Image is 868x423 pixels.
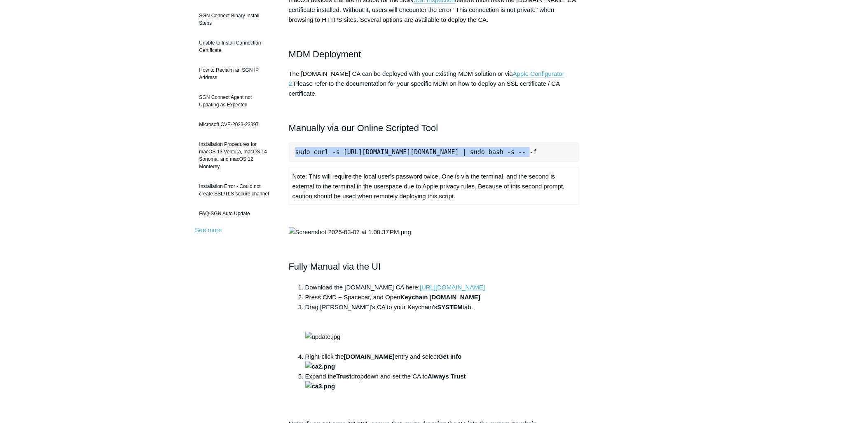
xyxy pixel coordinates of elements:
strong: Trust [337,373,352,380]
strong: Keychain [DOMAIN_NAME] [400,294,480,301]
strong: Get Info [305,353,462,370]
td: Note: This will require the local user's password twice. One is via the terminal, and the second ... [289,168,579,205]
h2: MDM Deployment [289,47,580,61]
li: Press CMD + Spacebar, and Open [305,292,580,302]
li: Right-click the entry and select [305,352,580,371]
a: Installation Procedures for macOS 13 Ventura, macOS 14 Sonoma, and macOS 12 Monterey [195,136,276,174]
a: SGN Connect Binary Install Steps [195,8,276,31]
li: Expand the dropdown and set the CA to [305,371,580,411]
img: Screenshot 2025-03-07 at 1.00.37 PM.png [289,227,411,237]
p: The [DOMAIN_NAME] CA can be deployed with your existing MDM solution or via Please refer to the d... [289,69,580,99]
img: update.jpg [305,332,341,342]
h2: Manually via our Online Scripted Tool [289,121,580,135]
strong: SYSTEM [438,303,463,310]
strong: [DOMAIN_NAME] [344,353,395,360]
pre: sudo curl -s [URL][DOMAIN_NAME][DOMAIN_NAME] | sudo bash -s -- -f [289,143,580,162]
a: Microsoft CVE-2023-23397 [195,117,276,132]
img: ca3.png [305,381,335,391]
li: Download the [DOMAIN_NAME] CA here: [305,282,580,292]
a: SGN Connect Agent not Updating as Expected [195,89,276,113]
h2: Fully Manual via the UI [289,259,580,274]
a: Apple Configurator 2. [289,70,564,87]
a: See more [195,226,222,233]
a: [URL][DOMAIN_NAME] [420,284,485,291]
a: Unable to Install Connection Certificate [195,35,276,58]
a: Installation Error - Could not create SSL/TLS secure channel [195,179,276,202]
li: Drag [PERSON_NAME]'s CA to your Keychain's tab. [305,302,580,352]
a: FAQ-SGN Auto Update [195,206,276,221]
strong: Always Trust [305,373,466,390]
a: How to Reclaim an SGN IP Address [195,62,276,85]
img: ca2.png [305,362,335,371]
